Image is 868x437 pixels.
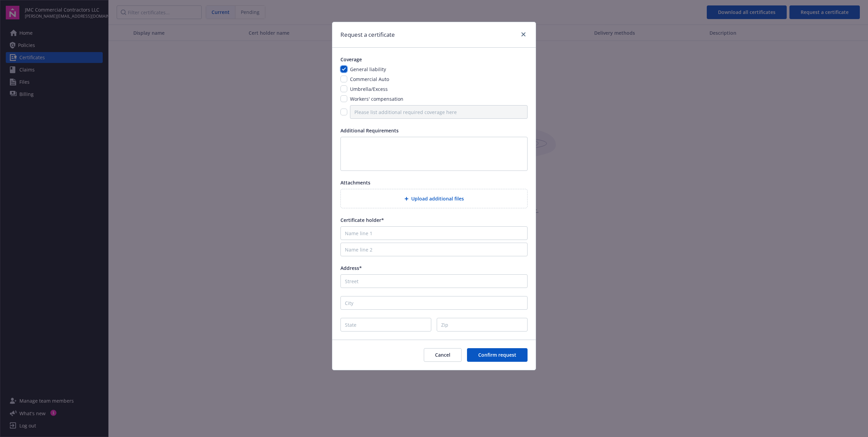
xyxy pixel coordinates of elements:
[340,265,362,271] span: Address*
[424,348,462,362] button: Cancel
[340,189,528,208] div: Upload additional files
[340,217,384,223] span: Certificate holder*
[478,352,516,358] span: Confirm request
[340,226,528,240] input: Name line 1
[340,56,362,63] span: Coverage
[340,318,431,331] input: State
[467,348,528,362] button: Confirm request
[519,30,528,38] a: close
[350,86,388,92] span: Umbrella/Excess
[340,274,528,288] input: Street
[340,296,528,310] input: City
[340,179,370,186] span: Attachments
[435,352,450,358] span: Cancel
[340,243,528,256] input: Name line 2
[340,30,395,39] h1: Request a certificate
[350,76,389,82] span: Commercial Auto
[350,105,528,119] input: Please list additional required coverage here
[340,127,399,134] span: Additional Requirements
[350,96,403,102] span: Workers' compensation
[437,318,528,331] input: Zip
[350,66,386,72] span: General liability
[411,195,464,202] span: Upload additional files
